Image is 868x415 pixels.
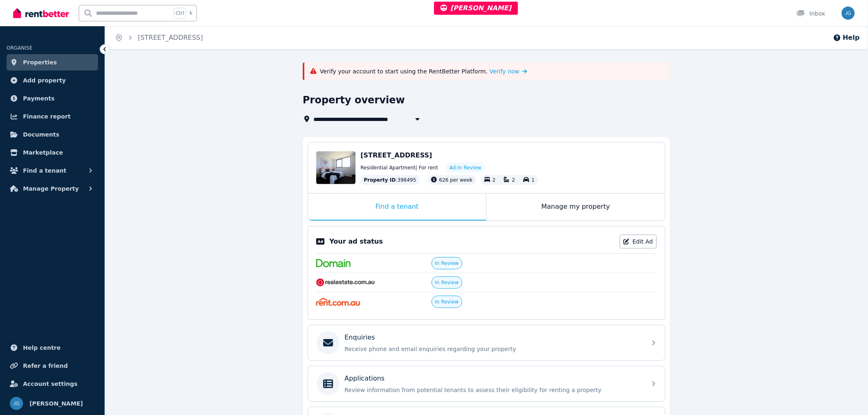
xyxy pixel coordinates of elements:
[435,260,459,267] span: In Review
[316,259,351,267] img: Domain.com.au
[316,278,375,287] img: RealEstate.com.au
[23,184,79,194] span: Manage Property
[308,194,486,221] div: Find a tenant
[364,177,396,183] span: Property ID
[23,57,57,67] span: Properties
[7,162,98,179] button: Find a tenant
[23,112,71,121] span: Finance report
[138,34,203,41] a: [STREET_ADDRESS]
[345,345,642,353] p: Receive phone and email enquiries regarding your property
[7,54,98,71] a: Properties
[361,151,432,159] span: [STREET_ADDRESS]
[620,235,657,249] a: Edit Ad
[23,361,68,371] span: Refer a friend
[23,166,66,176] span: Find a tenant
[439,177,473,183] span: 626 per week
[23,93,55,103] span: Payments
[174,8,186,18] span: Ctrl
[23,75,66,85] span: Add property
[329,237,383,246] p: Your ad status
[316,298,360,306] img: Rent.com.au
[308,325,665,360] a: EnquiriesReceive phone and email enquiries regarding your property
[7,72,98,89] a: Add property
[23,148,63,157] span: Marketplace
[23,343,61,353] span: Help centre
[833,33,860,43] button: Help
[490,67,527,75] a: Verify now
[450,164,481,171] span: Ad: In Review
[30,399,83,408] span: [PERSON_NAME]
[345,386,642,394] p: Review information from potential tenants to assess their eligibility for renting a property
[7,108,98,125] a: Finance report
[320,67,527,75] p: Verify your account to start using the RentBetter Platform.
[13,7,69,19] img: RentBetter
[7,126,98,143] a: Documents
[7,358,98,374] a: Refer a friend
[512,177,515,183] span: 2
[490,67,520,75] span: Verify now
[105,26,213,49] nav: Breadcrumb
[345,333,375,342] p: Enquiries
[435,279,459,286] span: In Review
[7,144,98,161] a: Marketplace
[190,10,192,16] span: k
[7,340,98,356] a: Help centre
[23,379,78,389] span: Account settings
[7,90,98,107] a: Payments
[441,4,512,12] span: [PERSON_NAME]
[303,93,405,107] h1: Property overview
[797,9,825,18] div: Inbox
[361,175,420,185] div: : 398495
[487,194,665,221] div: Manage my property
[7,180,98,197] button: Manage Property
[10,397,23,410] img: Jeremy Goldschmidt
[493,177,496,183] span: 2
[308,366,665,401] a: ApplicationsReview information from potential tenants to assess their eligibility for renting a p...
[7,45,32,51] span: ORGANISE
[23,130,59,139] span: Documents
[532,177,535,183] span: 1
[345,374,385,383] p: Applications
[7,376,98,392] a: Account settings
[435,299,459,305] span: In Review
[361,164,438,171] span: Residential Apartment | For rent
[842,7,855,20] img: Jeremy Goldschmidt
